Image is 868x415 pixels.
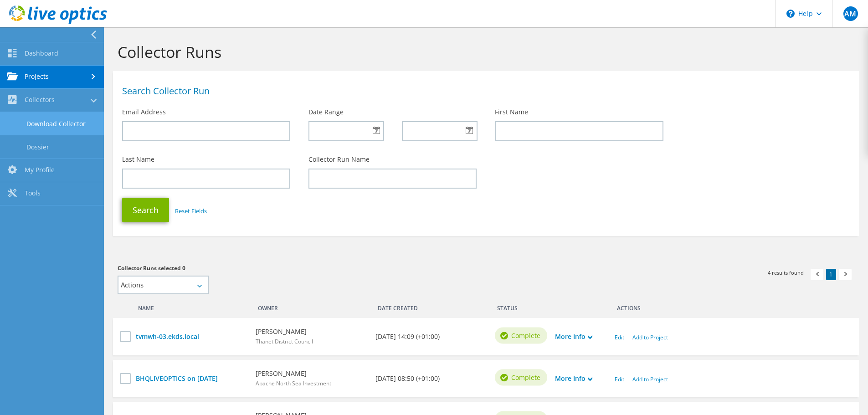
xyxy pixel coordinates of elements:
span: AM [843,6,858,21]
a: Reset Fields [175,207,207,215]
b: [PERSON_NAME] [256,327,313,337]
span: Apache North Sea Investment [256,379,331,387]
svg: \n [786,10,795,18]
div: Date Created [371,299,491,313]
button: Search [122,198,169,222]
h1: Search Collector Run [122,87,845,96]
label: Date Range [308,108,344,117]
a: Edit [615,375,624,383]
a: More Info [555,374,592,384]
a: Edit [615,333,624,341]
div: Owner [251,299,371,313]
div: Status [490,299,550,313]
span: Complete [511,373,540,383]
a: BHQLIVEOPTICS on [DATE] [136,374,247,384]
label: Last Name [122,155,154,164]
h1: Collector Runs [118,42,850,61]
b: [PERSON_NAME] [256,369,331,379]
a: tvmwh-03.ekds.local [136,332,247,342]
label: First Name [495,108,528,117]
div: Name [131,299,251,313]
b: [DATE] 14:09 (+01:00) [375,332,440,342]
span: 4 results found [768,269,804,277]
span: Thanet District Council [256,338,313,345]
label: Collector Run Name [308,155,370,164]
a: Add to Project [632,333,668,341]
div: Actions [610,299,850,313]
b: [DATE] 08:50 (+01:00) [375,374,440,384]
label: Email Address [122,108,166,117]
a: 1 [826,269,836,280]
a: Add to Project [632,375,668,383]
a: More Info [555,332,592,342]
h3: Collector Runs selected 0 [118,263,477,273]
span: Complete [511,331,540,341]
